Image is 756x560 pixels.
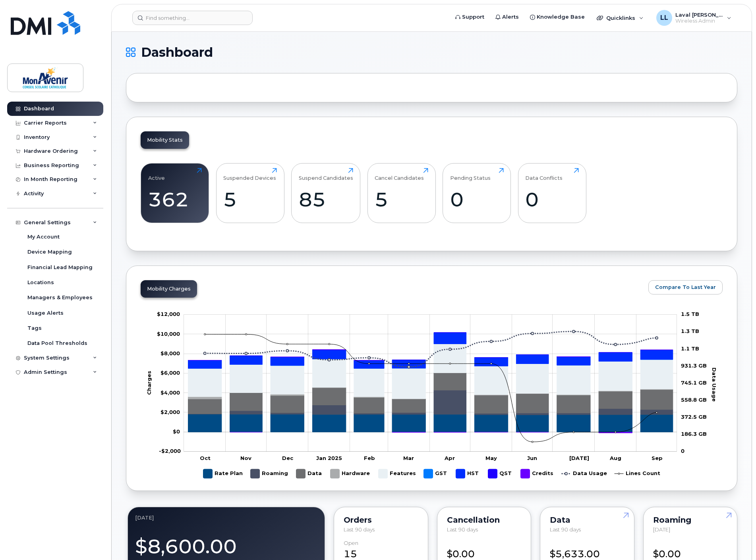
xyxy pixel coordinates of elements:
tspan: May [485,455,497,461]
a: Cancel Candidates5 [375,168,428,219]
div: Suspended Devices [223,168,276,181]
g: Legend [203,466,660,481]
g: Lines Count [615,466,660,481]
span: Compare To Last Year [655,283,716,291]
g: Rate Plan [188,414,673,432]
tspan: -$2,000 [159,448,181,454]
tspan: $10,000 [157,330,180,337]
g: $0 [157,330,180,337]
div: 0 [525,188,579,211]
g: Roaming [251,466,288,481]
tspan: 0 [681,448,684,454]
g: Rate Plan [203,466,243,481]
div: Data Conflicts [525,168,563,181]
g: $0 [160,350,180,356]
div: 5 [223,188,277,211]
g: $0 [160,369,180,376]
tspan: Oct [200,455,211,461]
div: Suspend Candidates [299,168,353,181]
tspan: 1.1 TB [681,345,699,351]
span: Last 90 days [344,526,375,533]
tspan: 931.3 GB [681,362,707,368]
tspan: Data Usage [711,367,717,401]
div: 5 [375,188,428,211]
div: Pending Status [450,168,491,181]
div: Roaming [653,517,728,523]
span: Last 90 days [447,526,478,533]
tspan: $4,000 [160,389,180,395]
div: 85 [299,188,353,211]
tspan: [DATE] [570,455,590,461]
tspan: Jun [527,455,537,461]
g: HST [456,466,480,481]
tspan: $12,000 [157,311,180,317]
div: 362 [148,188,202,211]
tspan: $8,000 [160,350,180,356]
tspan: 372.5 GB [681,414,707,420]
tspan: Nov [241,455,252,461]
g: Hardware [188,373,673,399]
div: Cancellation [447,517,522,523]
g: $0 [159,448,181,454]
tspan: $0 [173,428,180,435]
tspan: Dec [282,455,294,461]
a: Suspend Candidates85 [299,168,353,219]
g: Credits [521,466,554,481]
div: Cancel Candidates [375,168,424,181]
tspan: Jan 2025 [316,455,342,461]
div: Data [550,517,625,523]
a: Active362 [148,168,202,219]
span: Dashboard [141,46,213,58]
g: Credits [188,350,673,433]
g: $0 [157,311,180,317]
g: Data [188,373,673,414]
div: September 2025 [135,514,317,521]
div: 0 [450,188,504,211]
a: Data Conflicts0 [525,168,579,219]
button: Compare To Last Year [648,280,723,294]
tspan: 745.1 GB [681,379,707,386]
span: Last 90 days [550,526,581,533]
g: $0 [160,389,180,395]
tspan: Aug [609,455,621,461]
tspan: Apr [444,455,455,461]
tspan: Sep [652,455,663,461]
a: Suspended Devices5 [223,168,277,219]
g: Hardware [331,466,371,481]
tspan: 1.5 TB [681,311,699,317]
a: Pending Status0 [450,168,504,219]
tspan: 186.3 GB [681,431,707,437]
div: Open [344,540,358,546]
g: GST [424,466,448,481]
tspan: $6,000 [160,369,180,376]
g: Data [296,466,323,481]
span: [DATE] [653,526,670,533]
tspan: Charges [146,370,153,395]
tspan: 1.3 TB [681,328,699,334]
tspan: Feb [364,455,375,461]
g: Features [379,466,416,481]
tspan: 558.8 GB [681,396,707,403]
g: HST [188,333,673,368]
g: $0 [160,409,180,415]
div: Orders [344,517,418,523]
g: Features [188,344,673,398]
tspan: $2,000 [160,409,180,415]
div: Active [148,168,165,181]
g: QST [488,466,513,481]
tspan: Mar [403,455,414,461]
g: Data Usage [562,466,607,481]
